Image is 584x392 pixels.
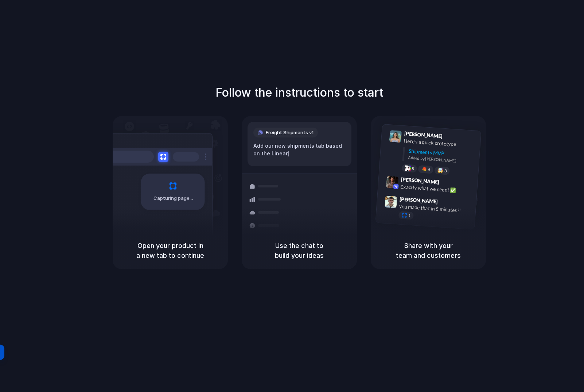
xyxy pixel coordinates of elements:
h1: Follow the instructions to start [215,84,383,101]
div: 🤯 [437,168,444,173]
span: 9:42 AM [441,179,456,187]
h5: Use the chat to build your ideas [250,241,348,260]
div: Add our new shipments tab based on the Linear [253,142,346,158]
span: [PERSON_NAME] [404,129,443,140]
span: 9:41 AM [445,133,460,141]
div: you made that in 5 minutes?! [399,202,472,215]
div: Shipments MVP [408,147,476,159]
div: Exactly what we need! ✅ [400,183,473,195]
h5: Open your product in a new tab to continue [121,241,219,260]
span: 5 [428,167,431,171]
span: 9:47 AM [440,198,455,207]
span: 1 [408,214,411,218]
span: 3 [444,169,447,173]
span: [PERSON_NAME] [400,195,438,205]
div: Here's a quick prototype [404,137,476,149]
span: Freight Shipments v1 [266,129,314,136]
span: Capturing page [153,195,194,202]
div: Added by [PERSON_NAME] [408,155,475,165]
h5: Share with your team and customers [379,241,477,260]
span: [PERSON_NAME] [401,175,439,186]
span: 8 [412,166,414,170]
